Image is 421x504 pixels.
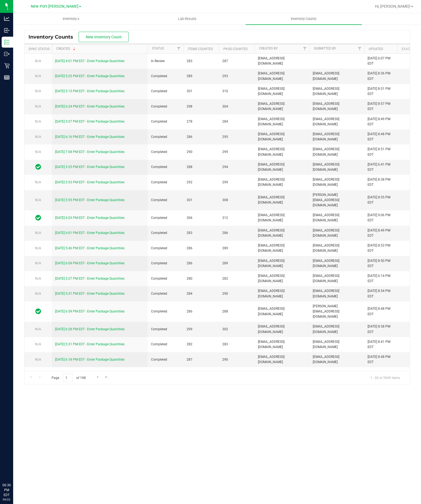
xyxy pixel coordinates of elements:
span: 298 [187,104,216,109]
span: 302 [222,327,251,332]
span: 286 [187,246,216,251]
span: [EMAIL_ADDRESS][DOMAIN_NAME] [313,258,361,269]
span: 310 [222,89,251,94]
span: 299 [187,327,216,332]
a: Submitted By [314,47,336,50]
inline-svg: Analytics [4,16,10,21]
span: 304 [222,104,251,109]
a: [DATE] 5:46 PM EDT - Enter Package Quantities [55,246,124,250]
span: 299 [222,180,251,185]
input: 1 [63,373,73,382]
span: [EMAIL_ADDRESS][DOMAIN_NAME] [313,288,361,299]
span: N/A [35,342,41,346]
span: Hi, [PERSON_NAME]! [375,4,411,8]
span: 282 [187,342,216,347]
div: [DATE] 6:41 PM EDT [368,162,394,172]
span: Completed [151,230,180,236]
span: Completed [151,309,180,314]
span: [EMAIL_ADDRESS][DOMAIN_NAME] [258,162,306,172]
span: 290 [222,291,251,296]
span: 288 [187,164,216,170]
p: 06:36 PM EDT [2,483,11,497]
span: N/A [35,150,41,154]
inline-svg: Outbound [4,51,10,57]
span: [EMAIL_ADDRESS][DOMAIN_NAME] [313,213,361,223]
span: 289 [222,246,251,251]
span: New Inventory Count [86,35,122,39]
a: Go to the last page [103,373,110,381]
span: N/A [35,74,41,78]
span: [EMAIL_ADDRESS][DOMAIN_NAME] [258,324,306,334]
span: [EMAIL_ADDRESS][DOMAIN_NAME] [313,147,361,157]
span: [EMAIL_ADDRESS][DOMAIN_NAME] [313,273,361,284]
span: [EMAIL_ADDRESS][DOMAIN_NAME] [258,132,306,142]
span: Inventory Counts [29,34,79,40]
a: [DATE] 7:08 PM EDT - Enter Package Quantities [55,150,124,154]
span: New Port [PERSON_NAME] [31,4,78,9]
span: 290 [187,149,216,155]
span: Completed [151,89,180,94]
div: [DATE] 8:57 PM EDT [368,101,394,112]
a: Filter [355,44,364,53]
span: 287 [187,357,216,362]
span: 280 [187,276,216,281]
span: Completed [151,357,180,362]
span: 283 [222,342,251,347]
a: [DATE] 6:16 PM EDT - Enter Package Quantities [55,135,124,139]
span: Completed [151,134,180,140]
a: Inventory Counts [246,13,362,25]
p: 09/22 [2,497,11,502]
span: In Sync [35,308,41,315]
span: Completed [151,180,180,185]
span: N/A [35,89,41,93]
a: [DATE] 3:25 PM EDT - Enter Package Quantities [55,165,124,169]
a: [DATE] 5:55 PM EDT - Enter Package Quantities [55,198,124,202]
span: Completed [151,246,180,251]
a: [DATE] 4:01 PM EDT - Enter Package Quantities [55,59,124,63]
span: [EMAIL_ADDRESS][DOMAIN_NAME] [258,288,306,299]
span: Completed [151,198,180,203]
a: [DATE] 5:25 PM EDT - Enter Package Quantities [55,74,124,78]
span: [EMAIL_ADDRESS][DOMAIN_NAME] [258,117,306,127]
span: [EMAIL_ADDRESS][DOMAIN_NAME] [258,71,306,81]
span: [EMAIL_ADDRESS][DOMAIN_NAME] [313,324,361,334]
span: 288 [222,309,251,314]
span: Completed [151,342,180,347]
span: 308 [222,198,251,203]
a: Filter [300,44,309,53]
span: 290 [222,357,251,362]
span: 306 [187,215,216,221]
span: 284 [187,291,216,296]
span: N/A [35,261,41,265]
span: [EMAIL_ADDRESS][DOMAIN_NAME] [313,86,361,97]
span: 284 [222,119,251,124]
span: Completed [151,276,180,281]
a: [DATE] 5:53 PM EDT - Enter Package Quantities [55,180,124,184]
span: N/A [35,231,41,235]
span: [EMAIL_ADDRESS][DOMAIN_NAME] [258,213,306,223]
span: N/A [35,198,41,202]
div: [DATE] 8:48 PM EDT [368,354,394,365]
span: [EMAIL_ADDRESS][DOMAIN_NAME] [313,243,361,253]
div: [DATE] 8:49 PM EDT [368,228,394,238]
div: [DATE] 8:48 PM EDT [368,306,394,317]
span: Completed [151,327,180,332]
a: [DATE] 6:24 PM EDT - Enter Package Quantities [55,105,124,108]
a: Filter [174,44,183,53]
span: 286 [187,309,216,314]
iframe: Resource center [5,460,22,477]
span: 278 [187,119,216,124]
span: [EMAIL_ADDRESS][DOMAIN_NAME] [313,354,361,365]
span: Completed [151,215,180,221]
div: [DATE] 8:36 PM EDT [368,71,394,81]
span: 293 [222,74,251,79]
span: [EMAIL_ADDRESS][DOMAIN_NAME] [258,177,306,187]
span: [EMAIL_ADDRESS][DOMAIN_NAME] [313,71,361,81]
span: 283 [187,59,216,64]
span: [EMAIL_ADDRESS][DOMAIN_NAME] [258,56,306,66]
span: Completed [151,149,180,155]
a: Status [152,47,164,50]
a: [DATE] 5:57 PM EDT - Enter Package Quantities [55,120,124,123]
a: [DATE] 6:28 PM EDT - Enter Package Quantities [55,327,124,331]
a: Lab Results [129,13,246,25]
